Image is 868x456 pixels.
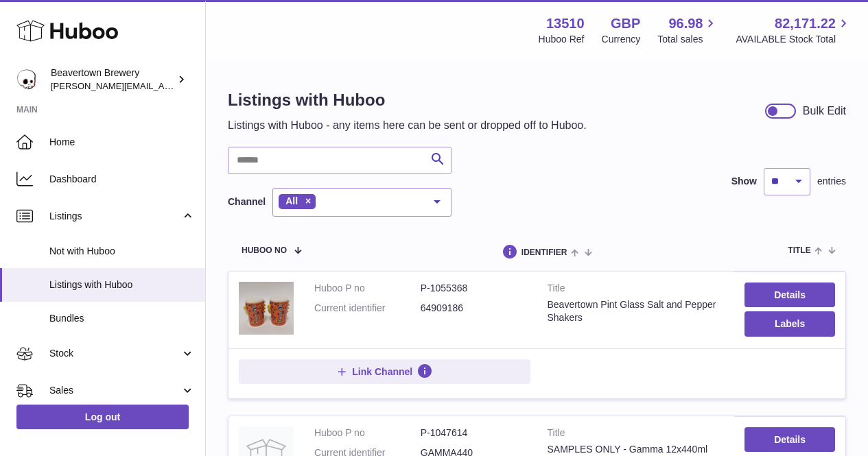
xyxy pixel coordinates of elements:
[421,302,527,315] dd: 64909186
[775,14,836,33] span: 82,171.22
[546,14,585,33] strong: 13510
[744,311,835,336] button: Labels
[731,175,757,188] label: Show
[16,405,189,429] a: Log out
[744,283,835,307] a: Details
[602,33,641,46] div: Currency
[744,427,835,452] a: Details
[736,33,852,46] span: AVAILABLE Stock Total
[51,67,174,93] div: Beavertown Brewery
[548,427,725,443] strong: Title
[539,33,585,46] div: Huboo Ref
[421,427,527,440] dd: P-1047614
[51,80,275,91] span: [PERSON_NAME][EMAIL_ADDRESS][DOMAIN_NAME]
[314,282,421,295] dt: Huboo P no
[736,14,852,46] a: 82,171.22 AVAILABLE Stock Total
[352,365,412,378] span: Link Channel
[49,278,195,291] span: Listings with Huboo
[49,347,180,360] span: Stock
[49,312,195,325] span: Bundles
[668,14,703,33] span: 96.98
[611,14,640,33] strong: GBP
[788,246,810,255] span: title
[421,282,527,295] dd: P-1055368
[49,173,195,186] span: Dashboard
[521,248,567,257] span: identifier
[285,195,298,206] span: All
[548,298,725,324] div: Beavertown Pint Glass Salt and Pepper Shakers
[49,136,195,149] span: Home
[16,69,37,90] img: millie@beavertownbrewery.co.uk
[803,104,846,119] div: Bulk Edit
[314,302,421,315] dt: Current identifier
[228,118,587,133] p: Listings with Huboo - any items here can be sent or dropped off to Huboo.
[239,359,530,384] button: Link Channel
[239,282,294,335] img: Beavertown Pint Glass Salt and Pepper Shakers
[49,245,195,258] span: Not with Huboo
[242,246,287,255] span: Huboo no
[548,282,725,298] strong: Title
[314,427,421,440] dt: Huboo P no
[657,14,718,46] a: 96.98 Total sales
[228,89,587,111] h1: Listings with Huboo
[49,384,180,397] span: Sales
[49,210,180,223] span: Listings
[228,195,266,208] label: Channel
[657,33,718,46] span: Total sales
[817,175,846,188] span: entries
